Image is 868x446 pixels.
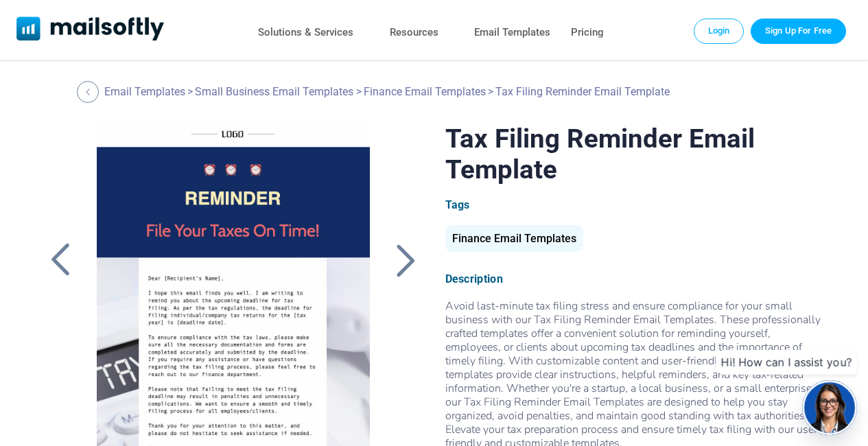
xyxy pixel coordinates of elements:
a: Login [694,19,744,43]
a: Resources [390,23,438,43]
a: Trial [751,19,846,43]
a: Email Templates [474,23,550,43]
a: Small Business Email Templates [195,85,353,98]
h1: Tax Filing Reminder Email Template [445,123,825,185]
div: Tags [445,198,825,211]
a: Finance Email Templates [364,85,486,98]
a: Solutions & Services [258,23,353,43]
a: Back [43,242,78,278]
a: Pricing [571,23,604,43]
div: Finance Email Templates [445,225,583,252]
a: Email Templates [104,85,185,98]
a: Back [388,242,423,278]
div: Description [445,272,825,285]
a: Mailsoftly [16,16,164,43]
a: Finance Email Templates [445,237,583,244]
a: Back [77,81,102,103]
div: Hi! How can I assist you? [716,350,857,375]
